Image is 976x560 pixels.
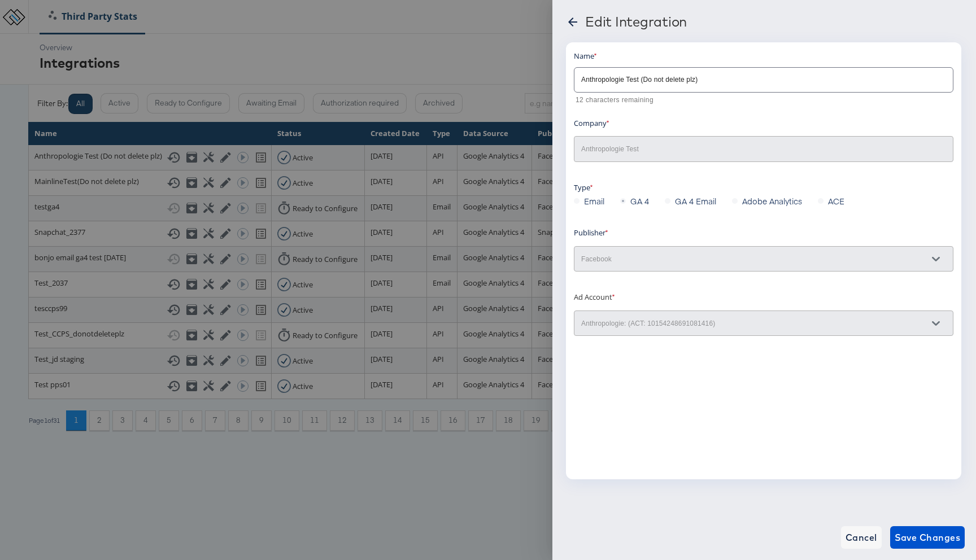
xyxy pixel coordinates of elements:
button: Save Changes [890,526,965,549]
label: Type [574,182,593,193]
p: 12 characters remaining [576,95,945,106]
span: Save Changes [895,530,961,545]
label: Publisher [574,228,608,238]
span: Cancel [846,530,877,545]
input: Begin typing to find companies [579,143,931,156]
div: Edit Integration [585,14,687,29]
label: Name [574,51,597,61]
button: Cancel [841,526,882,549]
label: Company [574,118,609,128]
label: Ad Account [574,292,615,302]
